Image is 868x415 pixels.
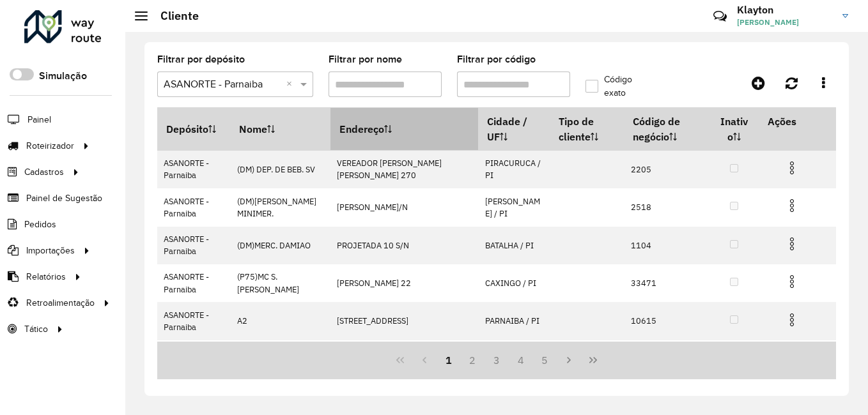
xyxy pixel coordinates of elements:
[624,302,710,340] td: 10615
[230,227,330,264] td: (DM)MERC. DAMIAO
[484,348,509,372] button: 3
[26,139,74,153] span: Roteirizador
[478,227,550,264] td: BATALHA / PI
[478,264,550,302] td: CAXINGO / PI
[157,188,230,226] td: ASANORTE - Parnaiba
[330,264,479,302] td: [PERSON_NAME] 22
[230,151,330,188] td: (DM) DEP. DE BEB. SV
[478,340,550,378] td: PARNAIBA / PI
[157,151,230,188] td: ASANORTE - Parnaiba
[230,188,330,226] td: (DM)[PERSON_NAME] MINIMER.
[330,188,479,226] td: [PERSON_NAME]/N
[737,17,833,28] span: [PERSON_NAME]
[157,52,245,67] label: Filtrar por depósito
[230,264,330,302] td: (P75)MC S. [PERSON_NAME]
[624,227,710,264] td: 1104
[230,108,330,151] th: Nome
[330,302,479,340] td: [STREET_ADDRESS]
[329,52,402,67] label: Filtrar por nome
[157,340,230,378] td: ASANORTE - Parnaiba
[581,348,605,372] button: Last Page
[330,227,479,264] td: PROJETADA 10 S/N
[330,151,479,188] td: VEREADOR [PERSON_NAME] [PERSON_NAME] 270
[157,302,230,340] td: ASANORTE - Parnaiba
[737,4,833,16] h3: Klayton
[550,108,624,151] th: Tipo de cliente
[624,264,710,302] td: 33471
[148,9,199,23] h2: Cliente
[706,3,734,30] a: Contato Rápido
[330,108,479,151] th: Endereço
[585,73,656,100] label: Código exato
[759,108,835,135] th: Ações
[26,192,102,205] span: Painel de Sugestão
[24,322,48,336] span: Tático
[157,108,230,151] th: Depósito
[26,244,75,257] span: Importações
[624,340,710,378] td: 10804
[39,68,87,84] label: Simulação
[457,52,536,67] label: Filtrar por código
[478,151,550,188] td: PIRACURUCA / PI
[624,151,710,188] td: 2205
[624,188,710,226] td: 2518
[557,348,581,372] button: Next Page
[24,165,64,179] span: Cadastros
[710,108,759,151] th: Inativo
[26,270,66,283] span: Relatórios
[478,108,550,151] th: Cidade / UF
[478,188,550,226] td: [PERSON_NAME] / PI
[286,77,297,92] span: Clear all
[27,113,51,126] span: Painel
[157,227,230,264] td: ASANORTE - Parnaiba
[230,302,330,340] td: A2
[478,302,550,340] td: PARNAIBA / PI
[330,340,479,378] td: OESTE 280
[230,340,330,378] td: AC DISTRIBUIDORA
[24,218,56,231] span: Pedidos
[157,264,230,302] td: ASANORTE - Parnaiba
[26,296,95,310] span: Retroalimentação
[509,348,533,372] button: 4
[533,348,557,372] button: 5
[624,108,710,151] th: Código de negócio
[460,348,484,372] button: 2
[437,348,461,372] button: 1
